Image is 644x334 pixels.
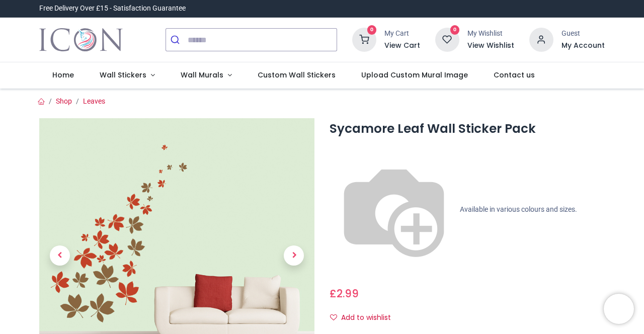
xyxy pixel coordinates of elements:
a: 0 [435,35,459,43]
a: Wall Stickers [87,62,168,89]
a: Wall Murals [168,62,245,89]
sup: 0 [450,25,460,35]
span: Contact us [494,70,535,80]
button: Submit [166,29,188,51]
img: Icon Wall Stickers [39,26,122,54]
span: £ [330,286,359,301]
div: My Wishlist [467,29,514,39]
a: My Account [561,41,605,51]
iframe: Customer reviews powered by Trustpilot [393,4,605,14]
span: 2.99 [337,286,359,301]
span: Wall Murals [181,70,223,80]
i: Add to wishlist [330,314,337,321]
a: Logo of Icon Wall Stickers [39,26,122,54]
span: Next [284,245,304,266]
h1: Sycamore Leaf Wall Sticker Pack [330,120,605,137]
iframe: Brevo live chat [604,294,634,324]
span: Wall Stickers [100,70,146,80]
div: My Cart [384,29,420,39]
button: Add to wishlistAdd to wishlist [330,309,399,326]
a: View Wishlist [467,41,514,51]
span: Previous [50,245,70,266]
span: Home [52,70,74,80]
div: Free Delivery Over £15 - Satisfaction Guarantee [39,4,186,14]
a: 0 [352,35,376,43]
a: Leaves [83,97,105,105]
div: Guest [561,29,605,39]
span: Custom Wall Stickers [258,70,336,80]
a: Shop [56,97,72,105]
sup: 0 [367,25,377,35]
span: Upload Custom Mural Image [361,70,468,80]
span: Available in various colours and sizes. [460,205,577,213]
a: View Cart [384,41,420,51]
img: color-wheel.png [330,145,458,274]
